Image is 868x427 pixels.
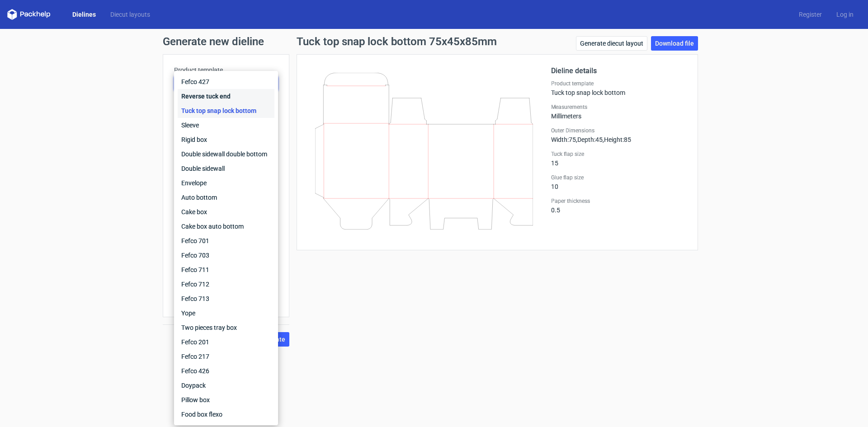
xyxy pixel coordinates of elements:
div: Fefco 427 [178,75,274,89]
div: Sleeve [178,118,274,132]
div: Fefco 711 [178,263,274,277]
div: Food box flexo [178,407,274,422]
label: Glue flap size [551,174,687,181]
h2: Dieline details [551,66,687,76]
div: Fefco 703 [178,248,274,263]
div: Fefco 712 [178,277,274,291]
label: Outer Dimensions [551,127,687,134]
span: Width : 75 [551,136,576,143]
a: Download file [651,36,698,51]
a: Diecut layouts [103,10,157,19]
div: Fefco 201 [178,335,274,349]
label: Product template [551,80,687,87]
div: Cake box auto bottom [178,219,274,234]
div: Reverse tuck end [178,89,274,103]
div: 10 [551,174,687,190]
div: Fefco 701 [178,234,274,248]
a: Generate diecut layout [576,36,647,51]
label: Measurements [551,103,687,111]
label: Tuck flap size [551,150,687,158]
label: Paper thickness [551,197,687,205]
div: Tuck top snap lock bottom [178,103,274,118]
a: Register [792,10,829,19]
div: 15 [551,150,687,167]
h1: Generate new dieline [163,36,705,47]
div: Millimeters [551,103,687,120]
div: Double sidewall [178,161,274,176]
span: , Depth : 45 [576,136,603,143]
div: Auto bottom [178,190,274,205]
div: Envelope [178,176,274,190]
div: Doypack [178,378,274,393]
span: , Height : 85 [603,136,631,143]
div: Pillow box [178,393,274,407]
div: Tuck top snap lock bottom [551,80,687,96]
div: 0.5 [551,197,687,214]
div: Double sidewall double bottom [178,147,274,161]
div: Rigid box [178,132,274,147]
label: Product template [174,66,278,75]
div: Fefco 426 [178,364,274,378]
a: Log in [829,10,861,19]
div: Yope [178,306,274,320]
div: Fefco 713 [178,291,274,306]
div: Two pieces tray box [178,320,274,335]
a: Dielines [65,10,103,19]
div: Cake box [178,205,274,219]
div: Fefco 217 [178,349,274,364]
h1: Tuck top snap lock bottom 75x45x85mm [297,36,497,47]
